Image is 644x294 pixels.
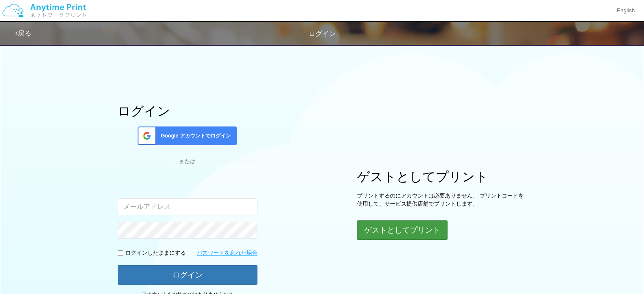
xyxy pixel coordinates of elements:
[357,220,448,240] button: ゲストとしてプリント
[15,30,31,37] a: 戻る
[118,158,257,166] div: または
[197,249,257,257] a: パスワードを忘れた場合
[118,198,257,215] input: メールアドレス
[158,132,231,140] span: Google アカウントでログイン
[118,265,257,285] button: ログイン
[118,104,257,118] h1: ログイン
[357,170,526,184] h1: ゲストとしてプリント
[309,30,336,37] span: ログイン
[357,192,526,208] p: プリントするのにアカウントは必要ありません。 プリントコードを使用して、サービス提供店舗でプリントします。
[125,249,186,257] p: ログインしたままにする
